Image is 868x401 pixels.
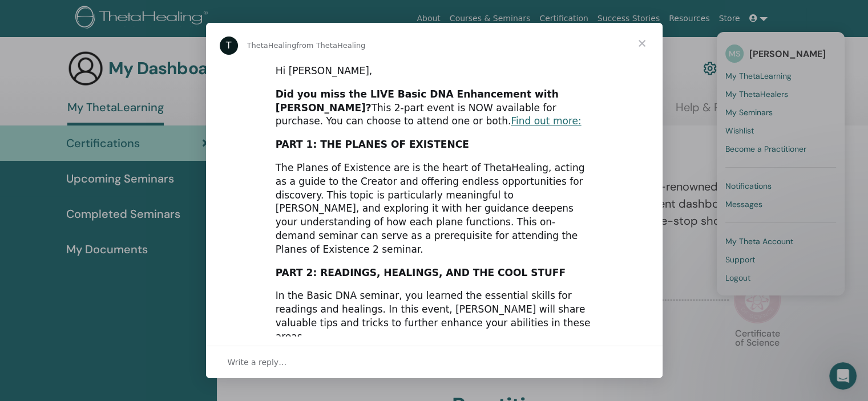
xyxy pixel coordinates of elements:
b: PART 1: THE PLANES OF EXISTENCE [276,139,469,150]
a: Find out more: [511,115,581,127]
b: PART 2: READINGS, HEALINGS, AND THE COOL STUFF [276,267,566,278]
span: ThetaHealing [247,41,297,50]
div: Hi [PERSON_NAME], [276,64,593,78]
div: This 2-part event is NOW available for purchase. You can choose to attend one or both. [276,88,593,128]
span: Write a reply… [228,355,287,370]
span: Close [621,23,663,64]
div: Profile image for ThetaHealing [220,37,238,55]
div: Open conversation and reply [206,346,663,378]
b: Did you miss the LIVE Basic DNA Enhancement with [PERSON_NAME]? [276,88,559,114]
span: from ThetaHealing [296,41,365,50]
div: In the Basic DNA seminar, you learned the essential skills for readings and healings. In this eve... [276,289,593,343]
div: The Planes of Existence are is the heart of ThetaHealing, acting as a guide to the Creator and of... [276,161,593,257]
